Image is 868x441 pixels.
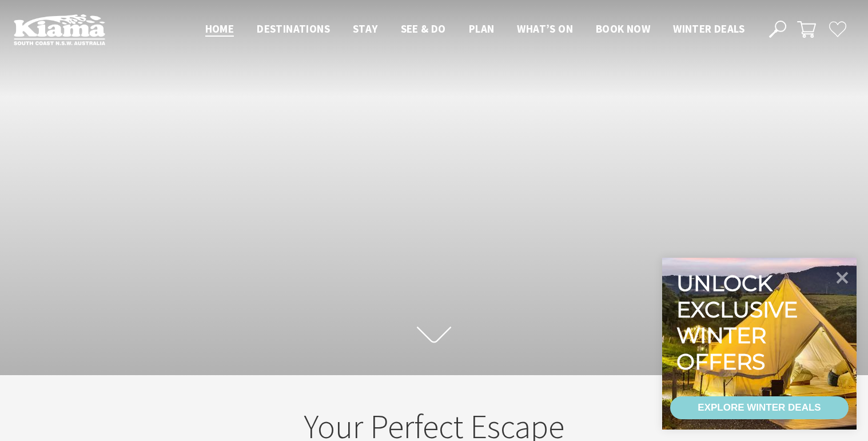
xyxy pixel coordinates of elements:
nav: Main Menu [194,20,756,39]
img: Kiama Logo [14,14,105,45]
span: Home [205,22,234,36]
span: What’s On [517,22,573,36]
span: Destinations [257,22,330,36]
span: Winter Deals [673,22,744,36]
div: Unlock exclusive winter offers [676,270,803,375]
span: Plan [469,22,495,36]
span: Book now [596,22,650,36]
span: Stay [353,22,378,36]
div: EXPLORE WINTER DEALS [698,396,821,419]
a: EXPLORE WINTER DEALS [670,396,849,419]
span: See & Do [401,22,446,36]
